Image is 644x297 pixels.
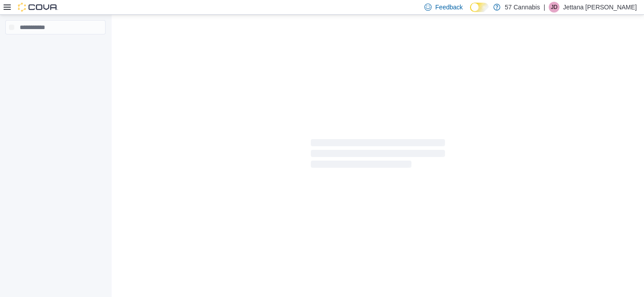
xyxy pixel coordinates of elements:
[18,3,58,12] img: Cova
[470,3,489,12] input: Dark Mode
[543,2,545,13] p: |
[505,2,540,13] p: 57 Cannabis
[470,12,470,13] span: Dark Mode
[5,36,106,58] nav: Complex example
[435,3,462,12] span: Feedback
[549,2,559,13] div: Jettana Darcus
[551,2,558,13] span: JD
[311,141,445,170] span: Loading
[563,2,637,13] p: Jettana [PERSON_NAME]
